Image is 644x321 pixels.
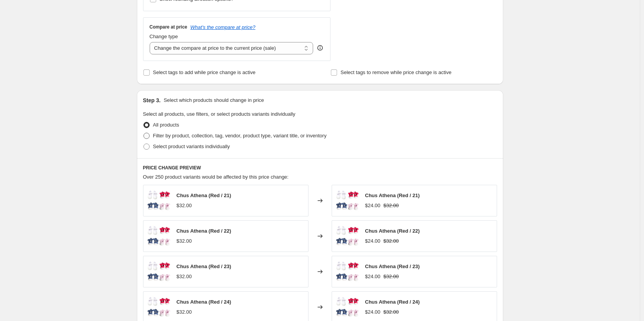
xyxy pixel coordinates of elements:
[365,264,420,269] span: Chus Athena (Red / 23)
[365,308,381,316] div: $24.00
[147,296,170,319] img: 22430430_135869920472788_2190862323768360960_n_80x.jpg
[316,44,324,52] div: help
[365,193,420,198] span: Chus Athena (Red / 21)
[383,273,399,280] strike: $32.00
[383,202,399,209] strike: $32.00
[143,165,497,171] h6: PRICE CHANGE PREVIEW
[365,237,381,245] div: $24.00
[365,299,420,305] span: Chus Athena (Red / 24)
[153,122,179,128] span: All products
[177,193,231,198] span: Chus Athena (Red / 21)
[177,299,231,305] span: Chus Athena (Red / 24)
[177,264,231,269] span: Chus Athena (Red / 23)
[153,69,256,75] span: Select tags to add while price change is active
[383,237,399,245] strike: $32.00
[191,24,256,30] button: What's the compare at price?
[365,273,381,280] div: $24.00
[164,96,264,104] p: Select which products should change in price
[147,225,170,248] img: 22430430_135869920472788_2190862323768360960_n_80x.jpg
[336,260,359,283] img: 22430430_135869920472788_2190862323768360960_n_80x.jpg
[177,273,192,280] div: $32.00
[147,189,170,212] img: 22430430_135869920472788_2190862323768360960_n_80x.jpg
[341,69,452,75] span: Select tags to remove while price change is active
[153,144,230,149] span: Select product variants individually
[143,111,295,117] span: Select all products, use filters, or select products variants individually
[147,260,170,283] img: 22430430_135869920472788_2190862323768360960_n_80x.jpg
[336,189,359,212] img: 22430430_135869920472788_2190862323768360960_n_80x.jpg
[150,24,187,30] h3: Compare at price
[143,174,289,180] span: Over 250 product variants would be affected by this price change:
[143,96,161,104] h2: Step 3.
[177,237,192,245] div: $32.00
[153,133,327,139] span: Filter by product, collection, tag, vendor, product type, variant title, or inventory
[177,202,192,209] div: $32.00
[336,225,359,248] img: 22430430_135869920472788_2190862323768360960_n_80x.jpg
[177,228,231,234] span: Chus Athena (Red / 22)
[365,228,420,234] span: Chus Athena (Red / 22)
[150,34,178,39] span: Change type
[365,202,381,209] div: $24.00
[177,308,192,316] div: $32.00
[336,296,359,319] img: 22430430_135869920472788_2190862323768360960_n_80x.jpg
[383,308,399,316] strike: $32.00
